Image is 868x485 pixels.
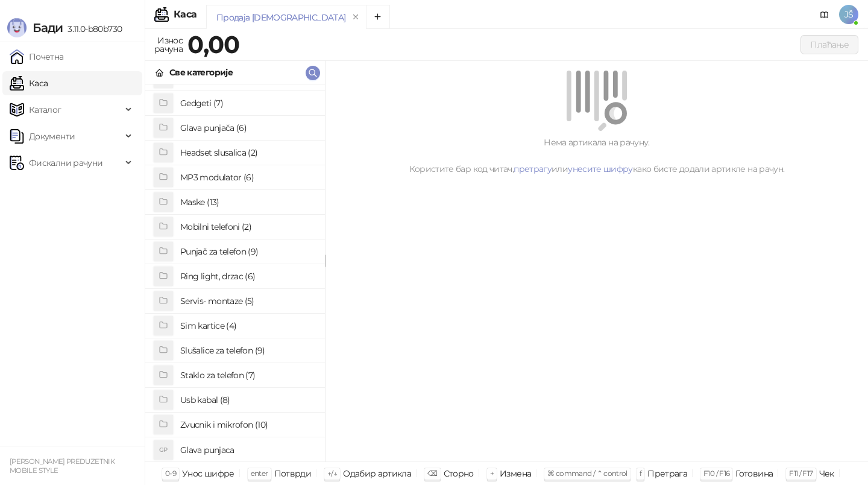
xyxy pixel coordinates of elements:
[819,466,834,481] div: Чек
[180,118,315,138] h4: Glava punjača (6)
[427,469,437,478] span: ⌫
[180,390,315,410] h4: Usb kabal (8)
[63,24,122,34] span: 3.11.0-b80b730
[180,267,315,286] h4: Ring light, drzac (6)
[500,466,531,481] div: Измена
[180,242,315,261] h4: Punjač za telefon (9)
[348,12,363,22] button: remove
[340,136,854,176] div: Нема артикала на рачуну. Користите бар код читач, или како бисте додали артикле на рачун.
[152,33,185,57] div: Износ рачуна
[180,291,315,311] h4: Servis- montaze (5)
[33,21,63,35] span: Бади
[180,341,315,360] h4: Slušalice za telefon (9)
[800,35,858,54] button: Плаћање
[180,366,315,385] h4: Staklo za telefon (7)
[180,192,315,212] h4: Maske (13)
[647,466,687,481] div: Претрага
[10,45,64,69] a: Почетна
[169,66,233,79] div: Све категорије
[180,415,315,434] h4: Zvucnik i mikrofon (10)
[180,440,315,460] h4: Glava punjaca
[327,469,337,478] span: ↑/↓
[187,30,239,59] strong: 0,00
[10,457,115,475] small: [PERSON_NAME] PREDUZETNIK MOBILE STYLE
[174,10,197,19] div: Каса
[29,98,61,122] span: Каталог
[29,151,102,175] span: Фискални рачуни
[10,71,48,95] a: Каса
[514,163,552,174] a: претрагу
[490,469,494,478] span: +
[274,466,312,481] div: Потврди
[568,163,633,174] a: унесите шифру
[216,11,345,24] div: Продаја [DEMOGRAPHIC_DATA]
[251,469,268,478] span: enter
[839,5,858,24] span: JŠ
[444,466,474,481] div: Сторно
[29,124,75,148] span: Документи
[815,5,834,24] a: Документација
[180,94,315,113] h4: Gedgeti (7)
[7,18,27,37] img: Logo
[180,316,315,335] h4: Sim kartice (4)
[180,143,315,162] h4: Headset slusalica (2)
[343,466,411,481] div: Одабир артикла
[366,5,390,29] button: Add tab
[182,466,234,481] div: Унос шифре
[735,466,773,481] div: Готовина
[547,469,627,478] span: ⌘ command / ⌃ control
[703,469,729,478] span: F10 / F16
[180,168,315,187] h4: MP3 modulator (6)
[154,440,173,460] div: GP
[180,217,315,236] h4: Mobilni telefoni (2)
[789,469,813,478] span: F11 / F17
[640,469,641,478] span: f
[165,469,176,478] span: 0-9
[145,84,325,461] div: grid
